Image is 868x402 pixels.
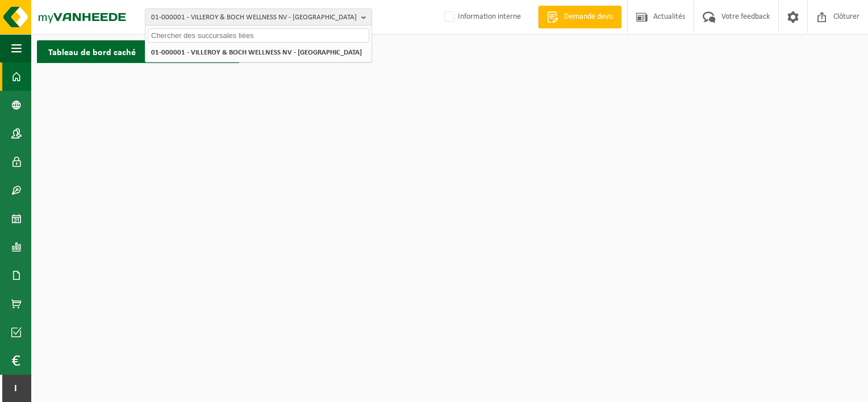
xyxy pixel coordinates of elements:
[145,9,372,26] button: 01-000001 - VILLEROY & BOCH WELLNESS NV - [GEOGRAPHIC_DATA]
[37,40,147,62] h2: Tableau de bord caché
[148,28,369,43] input: Chercher des succursales liées
[442,9,521,26] label: Information interne
[151,49,362,56] strong: 01-000001 - VILLEROY & BOCH WELLNESS NV - [GEOGRAPHIC_DATA]
[538,6,621,28] a: Demande devis
[561,11,616,23] span: Demande devis
[151,9,357,26] span: 01-000001 - VILLEROY & BOCH WELLNESS NV - [GEOGRAPHIC_DATA]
